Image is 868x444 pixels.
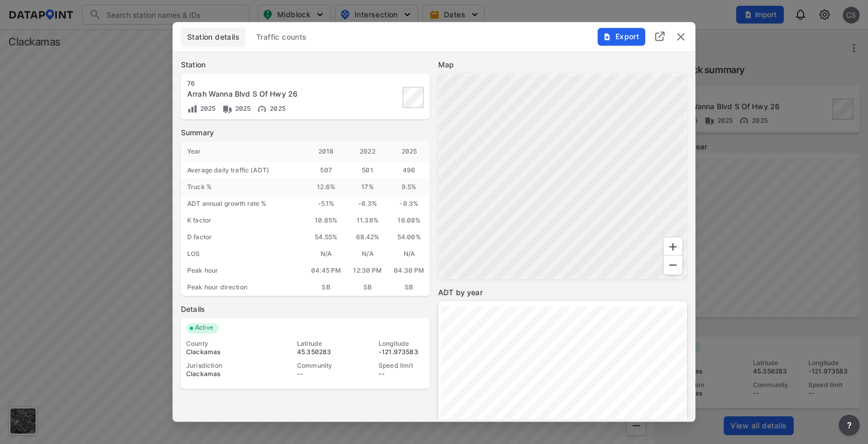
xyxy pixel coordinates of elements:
button: Export [598,28,645,46]
div: Clackamas [186,370,261,379]
img: File%20-%20Download.70cf71cd.svg [603,33,611,41]
div: Latitude [297,340,343,348]
div: Truck % [181,179,305,196]
div: 2018 [305,142,347,162]
div: Peak hour [181,263,305,279]
div: N/A [305,246,347,263]
div: Jurisdiction [186,362,261,370]
div: 2022 [347,142,388,162]
div: Year [181,142,305,162]
img: Volume count [187,104,198,114]
div: Zoom Out [663,255,683,275]
div: Arrah Wanna Blvd S Of Hwy 26 [187,89,347,100]
div: -0.3 % [347,196,388,213]
img: close.efbf2170.svg [675,31,687,43]
div: Longitude [379,340,425,348]
div: Community [297,362,343,370]
div: -0.3 % [389,196,430,213]
span: Active [191,323,219,334]
div: LOS [181,246,305,263]
div: SB [305,279,347,296]
div: Clackamas [186,348,261,357]
div: -- [379,370,425,379]
div: 501 [347,162,388,179]
span: ? [845,419,853,431]
svg: Zoom Out [667,259,679,272]
div: 12:30 PM [347,263,388,279]
div: Peak hour direction [181,279,305,296]
div: basic tabs example [181,28,687,48]
img: Vehicle speed [257,104,267,114]
img: full_screen.b7bf9a36.svg [654,30,666,42]
button: more [839,415,860,436]
span: 2025 [198,105,216,113]
div: SB [389,279,430,296]
span: 2025 [233,105,251,113]
label: Station [181,60,430,71]
span: Traffic counts [256,32,307,43]
div: 17 % [347,179,388,196]
div: 54.00% [389,229,430,246]
div: -121.973583 [379,348,425,357]
div: -- [297,370,343,379]
label: Summary [181,128,430,138]
svg: Zoom In [667,241,679,253]
div: N/A [389,246,430,263]
div: 11.38% [347,213,388,229]
div: D factor [181,229,305,246]
div: Speed limit [379,362,425,370]
div: 507 [305,162,347,179]
div: 04:45 PM [305,263,347,279]
div: 45.350283 [297,348,343,357]
label: Details [181,305,430,315]
div: ADT annual growth rate % [181,196,305,213]
div: Average daily traffic (ADT) [181,162,305,179]
span: Export [603,32,638,42]
div: 76 [187,80,347,88]
span: 2025 [267,105,285,113]
button: delete [675,31,687,43]
div: Zoom In [663,237,683,257]
div: 10.85% [305,213,347,229]
label: ADT by year [438,288,687,298]
div: SB [347,279,388,296]
div: -5.1 % [305,196,347,213]
span: Station details [187,32,239,43]
label: Map [438,60,687,71]
div: 2025 [389,142,430,162]
div: 68.42% [347,229,388,246]
div: 54.55% [305,229,347,246]
img: Vehicle class [222,104,233,114]
div: 496 [389,162,430,179]
div: 10.08% [389,213,430,229]
div: 9.5 % [389,179,430,196]
div: County [186,340,261,348]
div: 04:30 PM [389,263,430,279]
div: 12.6 % [305,179,347,196]
div: K factor [181,213,305,229]
div: N/A [347,246,388,263]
